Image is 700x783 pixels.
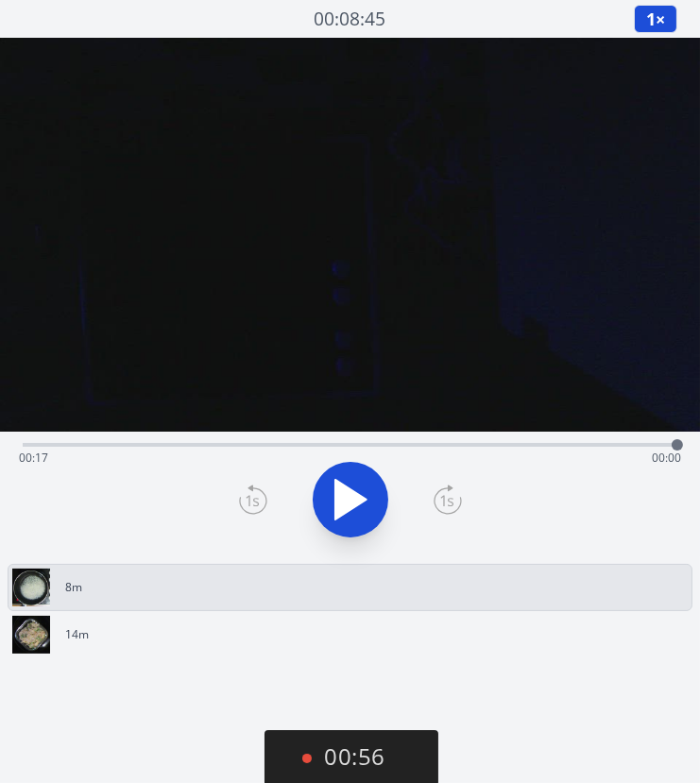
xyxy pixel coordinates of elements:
button: 1× [634,5,677,33]
img: 251005185024_thumb.jpeg [12,569,50,606]
span: 00:17 [19,450,48,466]
a: 00:08:45 [315,6,386,33]
p: 14m [65,627,89,642]
span: 00:00 [652,450,681,466]
p: 8m [65,580,82,595]
img: 251005190912_thumb.jpeg [12,616,50,654]
span: 1 [646,8,656,30]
